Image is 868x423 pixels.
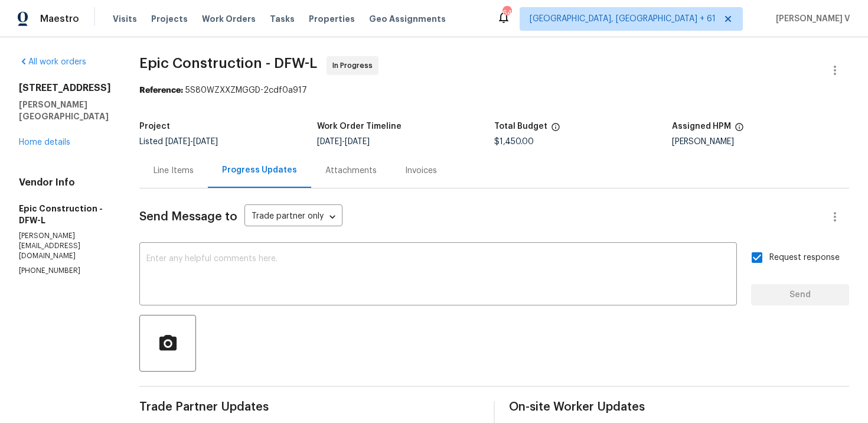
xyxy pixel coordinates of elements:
[494,122,547,131] h5: Total Budget
[154,165,194,177] div: Line Items
[19,58,86,66] a: All work orders
[19,231,111,261] p: [PERSON_NAME][EMAIL_ADDRESS][DOMAIN_NAME]
[309,13,355,25] span: Properties
[113,13,137,25] span: Visits
[19,99,111,122] h5: [PERSON_NAME][GEOGRAPHIC_DATA]
[735,122,744,138] span: The hpm assigned to this work order.
[551,122,560,138] span: The total cost of line items that have been proposed by Opendoor. This sum includes line items th...
[165,138,218,146] span: -
[317,122,402,131] h5: Work Order Timeline
[494,138,534,146] span: $1,450.00
[769,252,840,264] span: Request response
[345,138,370,146] span: [DATE]
[139,122,170,131] h5: Project
[19,203,111,226] h5: Epic Construction - DFW-L
[317,138,370,146] span: -
[19,177,111,188] h4: Vendor Info
[193,138,218,146] span: [DATE]
[405,165,437,177] div: Invoices
[325,165,377,177] div: Attachments
[19,138,70,147] a: Home details
[509,401,849,413] span: On-site Worker Updates
[222,164,297,176] div: Progress Updates
[151,13,188,25] span: Projects
[165,138,190,146] span: [DATE]
[332,60,377,71] span: In Progress
[317,138,342,146] span: [DATE]
[672,138,850,146] div: [PERSON_NAME]
[139,401,479,413] span: Trade Partner Updates
[139,138,218,146] span: Listed
[672,122,731,131] h5: Assigned HPM
[19,266,111,276] p: [PHONE_NUMBER]
[530,13,716,25] span: [GEOGRAPHIC_DATA], [GEOGRAPHIC_DATA] + 61
[270,15,295,23] span: Tasks
[139,211,237,223] span: Send Message to
[244,207,342,227] div: Trade partner only
[771,13,850,25] span: [PERSON_NAME] V
[40,13,79,25] span: Maestro
[202,13,256,25] span: Work Orders
[139,84,849,96] div: 5S80WZXXZMGGD-2cdf0a917
[19,82,111,94] h2: [STREET_ADDRESS]
[139,86,183,95] b: Reference:
[139,56,317,70] span: Epic Construction - DFW-L
[369,13,446,25] span: Geo Assignments
[502,7,511,19] div: 644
